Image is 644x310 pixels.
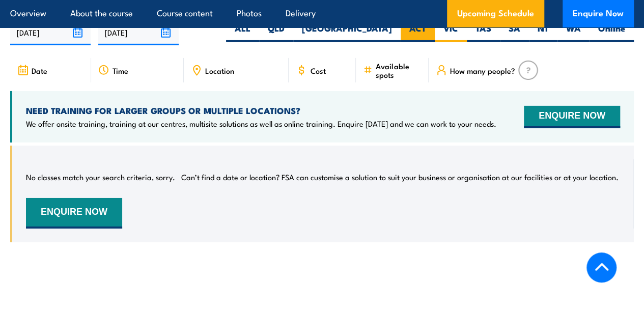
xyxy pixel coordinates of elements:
[500,22,529,42] label: SA
[376,62,422,79] span: Available spots
[529,22,557,42] label: NT
[401,22,435,42] label: ACT
[467,22,500,42] label: TAS
[435,22,467,42] label: VIC
[590,22,634,42] label: Online
[98,19,179,45] input: To date
[26,105,496,116] h4: NEED TRAINING FOR LARGER GROUPS OR MULTIPLE LOCATIONS?
[524,106,620,128] button: ENQUIRE NOW
[181,172,619,182] p: Can’t find a date or location? FSA can customise a solution to suit your business or organisation...
[10,19,91,45] input: From date
[226,22,259,42] label: ALL
[205,66,234,75] span: Location
[32,66,47,75] span: Date
[26,172,175,182] p: No classes match your search criteria, sorry.
[259,22,293,42] label: QLD
[26,119,496,129] p: We offer onsite training, training at our centres, multisite solutions as well as online training...
[293,22,401,42] label: [GEOGRAPHIC_DATA]
[113,66,128,75] span: Time
[26,198,122,229] button: ENQUIRE NOW
[450,66,515,75] span: How many people?
[310,66,325,75] span: Cost
[557,22,590,42] label: WA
